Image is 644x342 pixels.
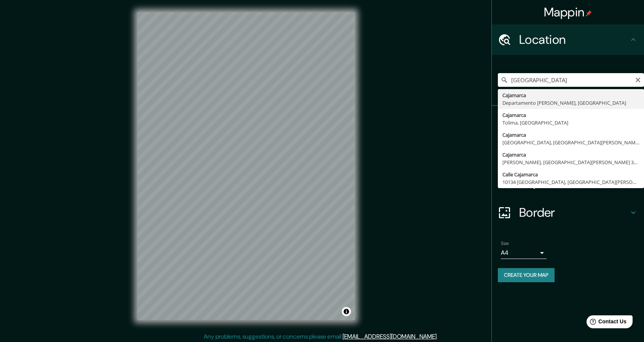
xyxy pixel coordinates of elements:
div: Calle Cajamarca [502,171,639,178]
a: [EMAIL_ADDRESS][DOMAIN_NAME] [343,332,437,340]
div: . [438,332,439,341]
iframe: Help widget launcher [576,312,636,334]
div: Cajamarca [502,131,639,139]
p: Any problems, suggestions, or concerns please email . [204,332,438,341]
button: Create your map [498,268,555,282]
div: . [439,332,440,341]
div: [PERSON_NAME], [GEOGRAPHIC_DATA][PERSON_NAME] 3530000, [GEOGRAPHIC_DATA] [502,158,639,166]
input: Pick your city or area [498,73,644,87]
div: Departamento [PERSON_NAME], [GEOGRAPHIC_DATA] [502,99,639,107]
div: Cajamarca [502,111,639,119]
div: Pins [492,106,644,136]
button: Clear [635,76,641,83]
div: Cajamarca [502,91,639,99]
button: Toggle attribution [342,307,351,316]
div: Border [492,197,644,228]
div: 10134 [GEOGRAPHIC_DATA], [GEOGRAPHIC_DATA][PERSON_NAME], [GEOGRAPHIC_DATA] [502,178,639,186]
h4: Layout [519,174,629,190]
div: A4 [501,247,547,259]
div: [GEOGRAPHIC_DATA], [GEOGRAPHIC_DATA][PERSON_NAME] 9250000, [GEOGRAPHIC_DATA] [502,139,639,146]
div: Location [492,24,644,55]
div: Style [492,136,644,167]
img: pin-icon.png [586,10,592,16]
label: Size [501,240,509,247]
h4: Mappin [544,5,592,20]
h4: Border [519,205,629,220]
canvas: Map [137,12,355,320]
h4: Location [519,32,629,47]
div: Cajamarca [502,151,639,158]
div: Layout [492,167,644,197]
div: Tolima, [GEOGRAPHIC_DATA] [502,119,639,126]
